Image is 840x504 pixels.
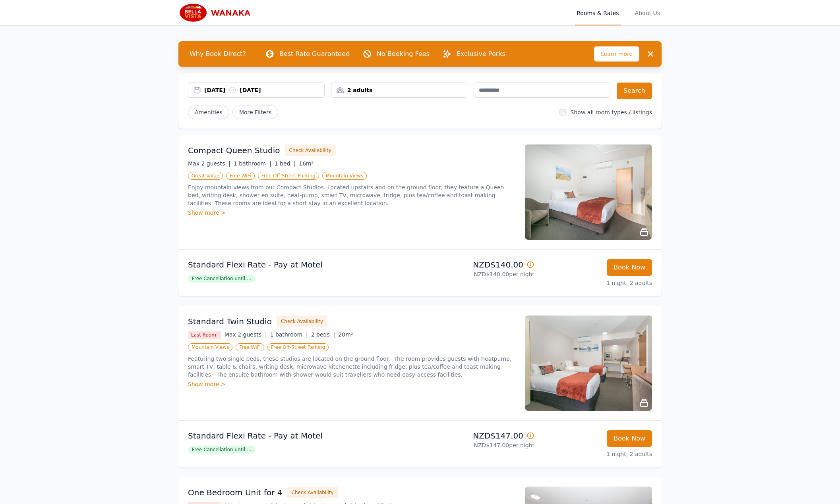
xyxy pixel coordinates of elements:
[267,343,329,351] span: Free Off-Street Parking
[457,49,505,59] p: Exclusive Perks
[188,430,417,441] p: Standard Flexi Rate - Pay at Motel
[338,331,353,338] span: 20m²
[541,450,652,458] p: 1 night, 2 adults
[188,487,283,498] h3: One Bedroom Unit for 4
[607,430,652,447] button: Book Now
[188,275,255,283] span: Free Cancellation until ...
[287,487,338,498] button: Check Availability
[607,259,652,276] button: Book Now
[188,343,232,351] span: Mountain Views
[188,160,230,167] span: Max 2 guests |
[571,109,652,115] label: Show all room types / listings
[188,145,280,156] h3: Compact Queen Studio
[188,183,515,207] p: Enjoy mountain views from our Compact Studios. Located upstairs and on the ground floor, they fea...
[270,331,308,338] span: 1 bathroom |
[331,86,467,94] div: 2 adults
[423,270,534,278] p: NZD$140.00 per night
[232,106,278,119] span: More Filters
[258,172,319,180] span: Free Off-Street Parking
[423,441,534,449] p: NZD$147.00 per night
[236,343,264,351] span: Free WiFi
[299,160,314,167] span: 16m²
[188,380,515,388] div: Show more >
[188,316,272,327] h3: Standard Twin Studio
[188,209,515,217] div: Show more >
[188,446,255,454] span: Free Cancellation until ...
[594,46,639,62] span: Learn more
[178,3,255,22] img: Bella Vista Wanaka
[226,172,255,180] span: Free WiFi
[188,106,229,119] button: Amenities
[275,160,296,167] span: 1 bed |
[204,86,324,94] div: [DATE] [DATE]
[617,83,652,99] button: Search
[183,46,252,62] span: Why Book Direct?
[377,49,430,59] p: No Booking Fees
[423,259,534,270] p: NZD$140.00
[279,49,350,59] p: Best Rate Guaranteed
[188,259,417,270] p: Standard Flexi Rate - Pay at Motel
[541,279,652,287] p: 1 night, 2 adults
[277,315,327,327] button: Check Availability
[423,430,534,441] p: NZD$147.00
[311,331,335,338] span: 2 beds |
[188,172,223,180] span: Great Value
[322,172,367,180] span: Mountain Views
[188,355,515,379] p: Featuring two single beds, these studios are located on the ground floor. The room provides guest...
[234,160,271,167] span: 1 bathroom |
[285,144,336,156] button: Check Availability
[188,331,221,339] span: Last Room!
[225,331,267,338] span: Max 2 guests |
